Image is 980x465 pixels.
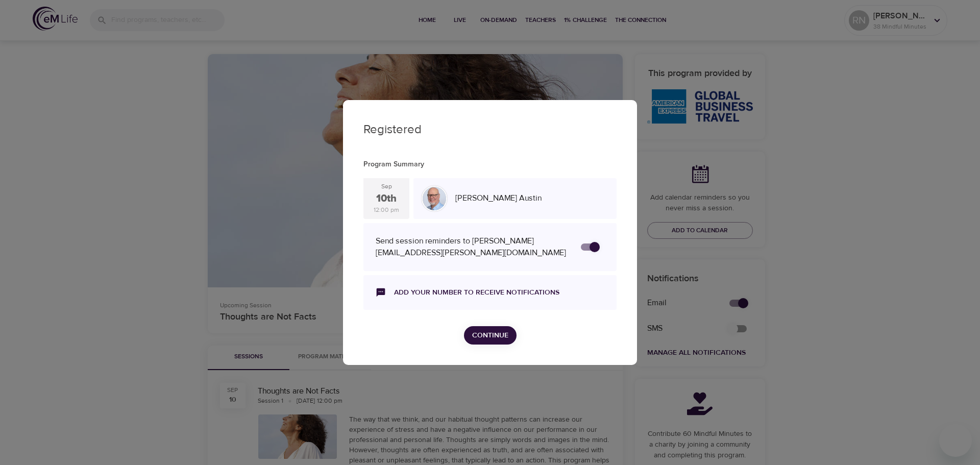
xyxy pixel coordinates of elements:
[363,120,617,139] p: Registered
[394,287,559,298] a: Add your number to receive notifications
[451,188,612,208] div: [PERSON_NAME] Austin
[376,235,571,259] div: Send session reminders to [PERSON_NAME][EMAIL_ADDRESS][PERSON_NAME][DOMAIN_NAME]
[472,329,508,342] span: Continue
[381,182,392,191] div: Sep
[376,191,397,206] div: 10th
[363,159,617,170] p: Program Summary
[464,326,517,345] button: Continue
[374,206,399,214] div: 12:00 pm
